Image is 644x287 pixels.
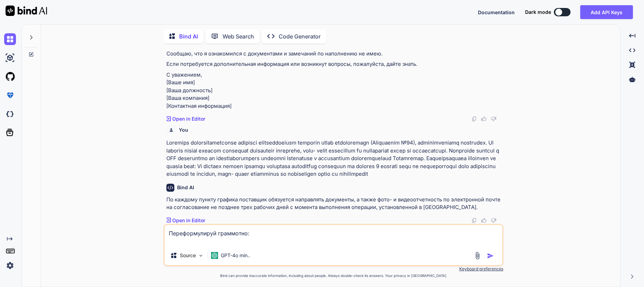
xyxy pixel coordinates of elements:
img: chat [4,33,16,45]
p: Bind can provide inaccurate information, including about people. Always double-check its answers.... [164,273,503,278]
img: darkCloudIdeIcon [4,108,16,120]
p: С уважением, [Ваше имя] [Ваша должность] [Ваша компания] [Контактная информация] [166,71,502,110]
img: dislike [491,218,496,223]
h6: Bind AI [177,184,194,191]
span: Dark mode [525,9,551,16]
img: copy [471,218,477,223]
p: Source [180,252,196,259]
button: Documentation [478,9,515,16]
h6: You [179,127,188,133]
span: Documentation [478,9,515,15]
p: Open in Editor [172,115,205,122]
img: icon [487,252,494,259]
p: Loremips dolorsitametconse adipisci elitseddoeiusm temporin utlab etdoloremagn (Aliquaenim №94), ... [166,139,502,178]
img: githubLight [4,71,16,82]
button: Add API Keys [580,5,633,19]
p: GPT-4o min.. [221,252,250,259]
p: Сообщаю, что я ознакомился с документами и замечаний по наполнению не имею. [166,50,502,58]
img: like [481,116,487,122]
img: ai-studio [4,52,16,64]
p: Keyboard preferences [164,266,503,272]
img: like [481,218,487,223]
img: copy [471,116,477,122]
img: settings [4,260,16,271]
img: dislike [491,116,496,122]
textarea: Переформулируй граммотно: [165,225,502,246]
p: Open in Editor [172,217,205,224]
p: Если потребуется дополнительная информация или возникнут вопросы, пожалуйста, дайте знать. [166,60,502,68]
img: premium [4,89,16,101]
p: Code Generator [279,32,321,41]
p: По каждому пункту графика поставщик обязуется направлять документы, а также фото- и видеоотчетнос... [166,196,502,211]
img: attachment [473,252,481,260]
p: Bind AI [179,32,198,41]
img: Bind AI [6,6,47,16]
p: Web Search [223,32,254,41]
img: Pick Models [198,253,204,259]
img: GPT-4o mini [211,252,218,259]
